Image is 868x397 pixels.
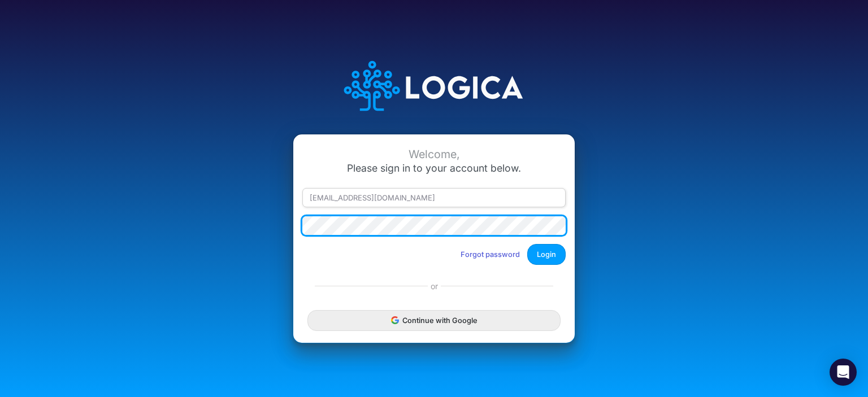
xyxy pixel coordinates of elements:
button: Login [527,244,566,265]
div: Welcome, [302,148,566,161]
span: Please sign in to your account below. [347,162,521,174]
button: Continue with Google [307,310,561,331]
input: Email [302,188,566,207]
button: Forgot password [453,245,527,264]
div: Open Intercom Messenger [830,359,857,386]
